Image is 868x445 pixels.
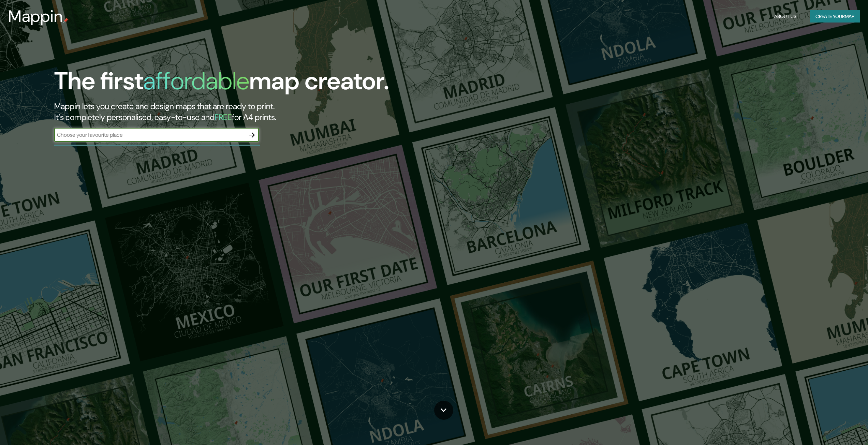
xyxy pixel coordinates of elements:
[771,10,799,23] button: About Us
[54,101,488,123] h2: Mappin lets you create and design maps that are ready to print. It's completely personalised, eas...
[215,112,232,122] h5: FREE
[8,7,63,26] h3: Mappin
[810,10,860,23] button: Create yourmap
[143,65,249,97] h1: affordable
[54,67,389,101] h1: The first map creator.
[63,18,69,23] img: mappin-pin
[54,131,245,139] input: Choose your favourite place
